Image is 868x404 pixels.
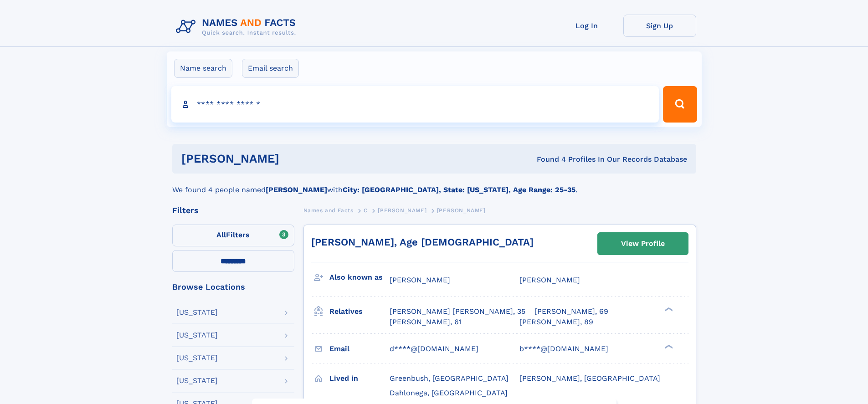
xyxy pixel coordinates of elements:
span: Greenbush, [GEOGRAPHIC_DATA] [390,374,508,383]
h3: Lived in [329,371,390,386]
span: [PERSON_NAME] [378,207,426,214]
div: [US_STATE] [176,332,218,339]
h3: Relatives [329,304,390,319]
div: [US_STATE] [176,309,218,316]
a: [PERSON_NAME], 69 [534,307,608,317]
span: [PERSON_NAME] [390,276,450,284]
b: [PERSON_NAME] [266,185,327,194]
h3: Also known as [329,270,390,285]
label: Email search [242,59,299,78]
div: ❯ [663,343,673,349]
h3: Email [329,341,390,357]
button: Search Button [663,86,697,123]
span: All [216,230,226,239]
a: [PERSON_NAME], 89 [519,317,593,327]
div: View Profile [621,233,665,254]
a: Log In [550,15,623,37]
a: [PERSON_NAME], 61 [390,317,462,327]
div: ❯ [663,307,673,312]
label: Name search [174,59,232,78]
label: Filters [172,225,294,246]
div: Found 4 Profiles In Our Records Database [408,154,687,164]
div: We found 4 people named with . [172,174,696,195]
a: View Profile [598,233,688,255]
a: [PERSON_NAME] [378,205,426,216]
div: Filters [172,206,294,215]
span: Dahlonega, [GEOGRAPHIC_DATA] [390,389,508,397]
span: [PERSON_NAME] [519,276,580,284]
div: [US_STATE] [176,354,218,362]
h1: [PERSON_NAME] [181,153,408,164]
span: C [364,207,368,214]
div: Browse Locations [172,283,294,291]
a: C [364,205,368,216]
span: [PERSON_NAME] [437,207,486,214]
div: [US_STATE] [176,377,218,384]
a: [PERSON_NAME] [PERSON_NAME], 35 [390,307,525,317]
span: [PERSON_NAME], [GEOGRAPHIC_DATA] [519,374,660,383]
a: [PERSON_NAME], Age [DEMOGRAPHIC_DATA] [311,236,534,248]
a: Sign Up [623,15,696,37]
img: Logo Names and Facts [172,15,303,39]
a: Names and Facts [303,205,354,216]
input: search input [171,86,659,123]
b: City: [GEOGRAPHIC_DATA], State: [US_STATE], Age Range: 25-35 [343,185,575,194]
